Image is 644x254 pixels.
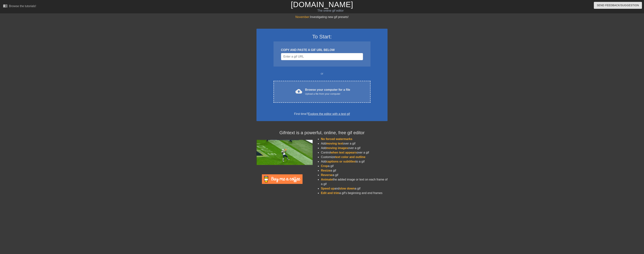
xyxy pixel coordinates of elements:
div: or [266,71,378,76]
span: Edit and trim [321,191,339,195]
span: Resize [321,169,330,172]
li: Customize [321,155,388,159]
span: No forced watermarks [321,137,352,141]
div: Browse the tutorials! [9,4,36,8]
span: when text appears [331,151,357,154]
div: Upload a file from your computer [305,92,350,96]
img: football_small.gif [256,140,313,165]
div: The online gif editor [217,8,445,13]
div: COPY AND PASTE A GIF URL BELOW [281,48,363,52]
div: First time? [261,112,383,116]
span: Send Feedback/Suggestion [597,3,639,8]
li: and a gif [321,186,388,191]
span: moving images [326,146,348,150]
span: Crop [321,164,328,168]
div: Investigating new gif presets! [256,15,388,19]
button: Send Feedback/Suggestion [594,2,642,9]
li: Add over a gif [321,141,388,146]
span: text color and outline [335,155,365,159]
span: slow down [339,187,355,190]
li: the added image or text on each frame of a gif [321,177,388,186]
li: Add to a gif [321,159,388,164]
span: cloud_upload [295,88,302,95]
input: Username [281,53,363,60]
span: Speed up [321,187,334,190]
a: [DOMAIN_NAME] [291,0,353,9]
a: Explore the editor with a test gif [308,112,350,115]
div: Browse your computer for a file [305,88,350,96]
span: menu_book [3,4,7,8]
span: captions or subtitles [326,160,356,163]
li: a gif [321,173,388,177]
img: Buy Me A Coffee [262,174,303,184]
span: moving text [326,142,343,145]
h4: Gifntext is a powerful, online, free gif editor [256,130,388,136]
li: Add over a gif [321,146,388,150]
li: a gif [321,164,388,168]
li: a gif [321,168,388,173]
span: Reverse [321,173,332,177]
h3: To Start: [261,34,383,40]
span: Animate [321,178,333,181]
a: Browse the tutorials! [3,4,36,9]
li: Control over a gif [321,150,388,155]
li: a gif's beginning and end frames [321,191,388,195]
span: November: [295,15,310,19]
